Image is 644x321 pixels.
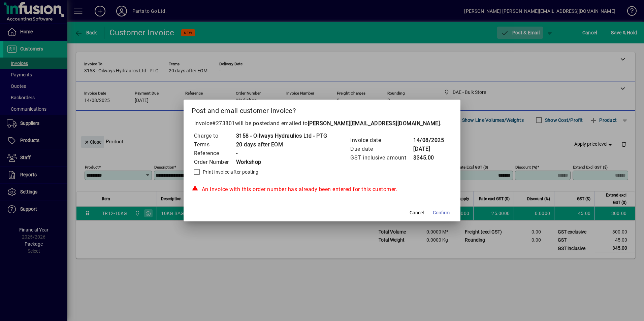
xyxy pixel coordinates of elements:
[236,158,327,167] td: Workshop
[433,209,450,216] span: Confirm
[201,169,259,175] label: Print invoice after posting
[194,140,236,149] td: Terms
[236,140,327,149] td: 20 days after EOM
[194,132,236,140] td: Charge to
[413,153,444,162] td: $345.00
[350,153,413,162] td: GST inclusive amount
[192,185,453,193] div: An invoice with this order number has already been entered for this customer.
[236,149,327,158] td: -
[184,100,461,119] h2: Post and email customer invoice?
[430,207,452,219] button: Confirm
[270,120,440,127] span: and emailed to
[410,209,424,216] span: Cancel
[194,149,236,158] td: Reference
[413,145,444,153] td: [DATE]
[236,132,327,140] td: 3158 - Oilways Hydraulics Ltd - PTG
[194,158,236,167] td: Order Number
[350,145,413,153] td: Due date
[406,207,427,219] button: Cancel
[413,136,444,145] td: 14/08/2025
[308,120,440,127] b: [PERSON_NAME][EMAIL_ADDRESS][DOMAIN_NAME]
[192,119,453,128] p: Invoice will be posted .
[212,120,235,127] span: #273801
[350,136,413,145] td: Invoice date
